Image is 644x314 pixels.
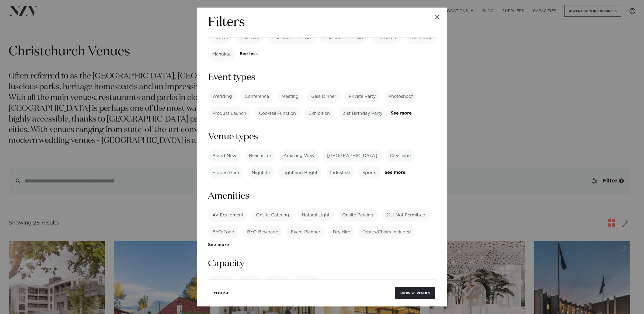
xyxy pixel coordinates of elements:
label: Theatre [264,276,289,289]
label: BYO Food [208,226,239,239]
button: Clear All [209,287,237,299]
label: Exhibition [304,107,334,120]
label: Onsite Parking [338,209,378,222]
label: Natural Light [297,209,334,222]
label: Industrial [326,166,354,179]
label: Conference [240,90,273,103]
h2: Filters [208,14,245,31]
h3: Capacity [208,258,436,270]
label: Gala Dinner [307,90,340,103]
label: Private Party [344,90,380,103]
label: AV Equipment [208,209,248,222]
h3: Event types [208,71,436,84]
label: Brand New [208,149,241,162]
label: 21st Not Permitted [382,209,430,222]
label: Meeting [277,90,303,103]
button: Show 28 venues [395,287,435,299]
label: BYO Beverage [243,226,282,239]
label: Dry Hire [328,226,354,239]
label: Tables/Chairs Included [358,226,415,239]
button: Close [428,8,447,26]
label: Amazing View [279,149,319,162]
label: Hidden Gem [208,166,243,179]
label: Product Launch [208,107,251,120]
label: Event Planner [286,226,324,239]
label: Nightlife [247,166,274,179]
label: Cityscape [386,149,415,162]
label: Manukau [208,48,236,61]
label: Light and Bright [278,166,322,179]
label: Meeting [293,276,318,289]
label: Photoshoot [384,90,417,103]
label: Dining [238,276,260,289]
h3: Amenities [208,190,436,202]
label: Beachside [245,149,275,162]
label: Sports [358,166,380,179]
label: Cocktail [208,276,234,289]
label: Onsite Catering [252,209,293,222]
h3: Venue types [208,131,436,143]
label: Cocktail Function [255,107,300,120]
label: 21st Birthday Party [338,107,387,120]
label: [GEOGRAPHIC_DATA] [323,149,382,162]
label: Wedding [208,90,236,103]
